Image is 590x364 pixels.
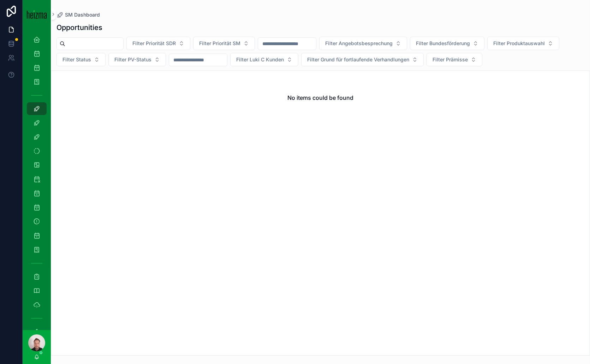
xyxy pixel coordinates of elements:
span: Filter Luki C Kunden [236,56,284,63]
button: Select Button [427,53,482,66]
span: Filter Priorität SDR [132,40,176,47]
span: Filter Grund für fortlaufende Verhandlungen [307,56,409,63]
button: Select Button [126,37,190,50]
span: Filter Produktauswahl [493,40,545,47]
button: Select Button [319,37,407,50]
a: SM Dashboard [56,11,100,18]
button: Select Button [230,53,298,66]
h2: No items could be found [287,93,353,102]
div: scrollable content [23,28,51,330]
span: Filter Angebotsbesprechung [325,40,393,47]
span: Filter PV-Status [114,56,151,63]
h1: Opportunities [56,23,102,32]
button: Select Button [487,37,559,50]
span: Filter Priorität SM [199,40,240,47]
button: Select Button [56,53,106,66]
button: Select Button [193,37,255,50]
img: App logo [27,10,47,19]
span: Filter Prämisse [433,56,468,63]
span: Filter Status [62,56,91,63]
span: SM Dashboard [65,11,100,18]
button: Select Button [410,37,484,50]
span: Filter Bundesförderung [416,40,470,47]
button: Select Button [108,53,166,66]
button: Select Button [301,53,424,66]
